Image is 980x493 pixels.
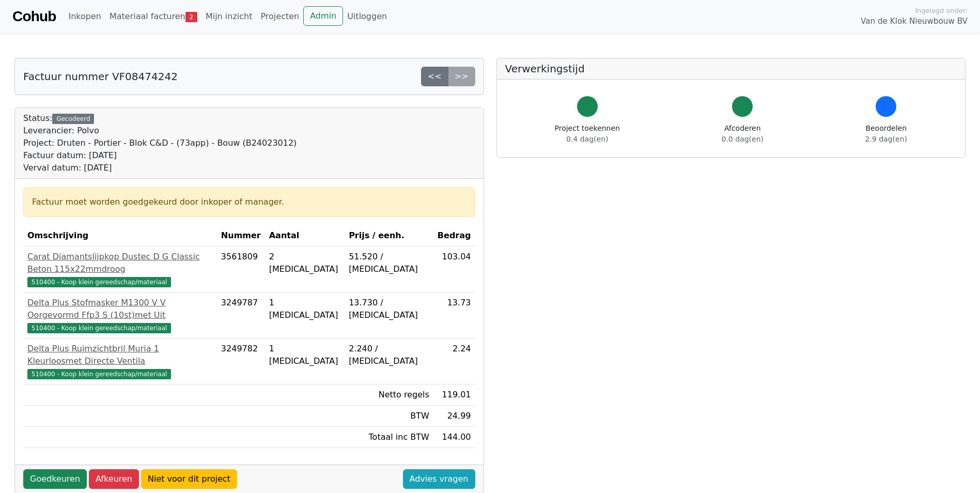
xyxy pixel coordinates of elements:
div: 2 [MEDICAL_DATA] [269,251,340,275]
a: Delta Plus Ruimzichtbril Muria 1 Kleurloosmet Directe Ventila510400 - Koop klein gereedschap/mate... [27,343,213,380]
div: Project toekennen [555,123,620,145]
a: << [421,67,448,86]
span: 0.0 dag(en) [722,135,764,143]
a: Admin [303,6,343,26]
span: 510400 - Koop klein gereedschap/materiaal [27,277,171,287]
td: 144.00 [433,427,475,448]
td: 3249782 [217,338,265,384]
div: Factuur datum: [DATE] [23,149,297,162]
div: Factuur moet worden goedgekeurd door inkoper of manager. [32,196,466,208]
th: Prijs / eenh. [345,225,433,246]
th: Aantal [265,225,345,246]
a: Mijn inzicht [201,6,257,27]
a: Advies vragen [403,469,475,489]
div: Afcoderen [722,123,764,145]
a: Inkopen [64,6,105,27]
h5: Verwerkingstijd [505,63,957,75]
td: Totaal inc BTW [345,427,433,448]
span: Ingelogd onder: [915,6,968,16]
th: Nummer [217,225,265,246]
td: 103.04 [433,246,475,292]
div: Verval datum: [DATE] [23,162,297,174]
a: Projecten [256,6,303,27]
div: Beoordelen [865,123,907,145]
a: Delta Plus Stofmasker M1300 V V Oorgevormd Ffp3 S (10st)met Uit510400 - Koop klein gereedschap/ma... [27,297,213,334]
span: 510400 - Koop klein gereedschap/materiaal [27,369,171,379]
td: 24.99 [433,406,475,427]
div: 51.520 / [MEDICAL_DATA] [349,251,429,275]
div: 1 [MEDICAL_DATA] [269,297,340,321]
td: BTW [345,406,433,427]
span: 2 [185,12,197,22]
div: Gecodeerd [52,114,94,124]
a: Uitloggen [343,6,391,27]
a: Afkeuren [89,469,139,489]
td: 2.24 [433,338,475,384]
td: 13.73 [433,292,475,338]
span: 510400 - Koop klein gereedschap/materiaal [27,323,171,333]
div: 2.240 / [MEDICAL_DATA] [349,343,429,367]
td: 3561809 [217,246,265,292]
div: Project: Druten - Portier - Blok C&D - (73app) - Bouw (B24023012) [23,137,297,149]
a: Cohub [12,4,56,29]
div: Carat Diamantslijpkop Dustec D G Classic Beton 115x22mmdroog [27,251,213,275]
span: 2.9 dag(en) [865,135,907,143]
div: 1 [MEDICAL_DATA] [269,343,340,367]
span: Van de Klok Nieuwbouw BV [861,16,968,27]
div: Leverancier: Polvo [23,125,297,137]
a: Materiaal facturen2 [105,6,201,27]
span: 0.4 dag(en) [566,135,608,143]
div: Status: [23,112,297,174]
th: Bedrag [433,225,475,246]
h5: Factuur nummer VF08474242 [23,70,178,83]
div: Delta Plus Stofmasker M1300 V V Oorgevormd Ffp3 S (10st)met Uit [27,297,213,321]
a: Goedkeuren [23,469,87,489]
td: Netto regels [345,384,433,406]
a: Carat Diamantslijpkop Dustec D G Classic Beton 115x22mmdroog510400 - Koop klein gereedschap/mater... [27,251,213,288]
div: 13.730 / [MEDICAL_DATA] [349,297,429,321]
td: 3249787 [217,292,265,338]
div: Delta Plus Ruimzichtbril Muria 1 Kleurloosmet Directe Ventila [27,343,213,367]
a: Niet voor dit project [141,469,237,489]
th: Omschrijving [23,225,217,246]
td: 119.01 [433,384,475,406]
